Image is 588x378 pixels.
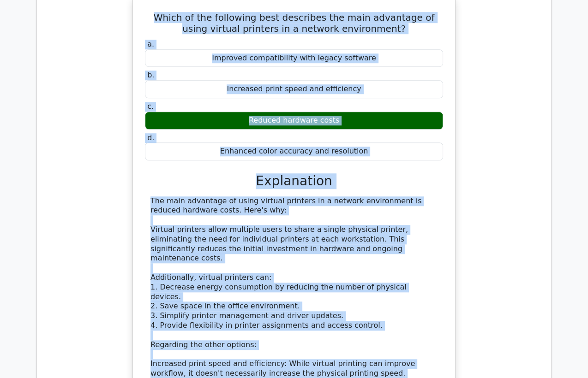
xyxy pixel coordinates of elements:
h3: Explanation [150,173,438,189]
div: Improved compatibility with legacy software [145,49,443,67]
span: d. [147,133,154,142]
div: Reduced hardware costs [145,112,443,130]
span: c. [147,102,154,111]
div: Enhanced color accuracy and resolution [145,142,443,160]
div: Increased print speed and efficiency [145,80,443,98]
span: a. [147,40,154,48]
span: b. [147,71,154,79]
h5: Which of the following best describes the main advantage of using virtual printers in a network e... [144,12,444,34]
